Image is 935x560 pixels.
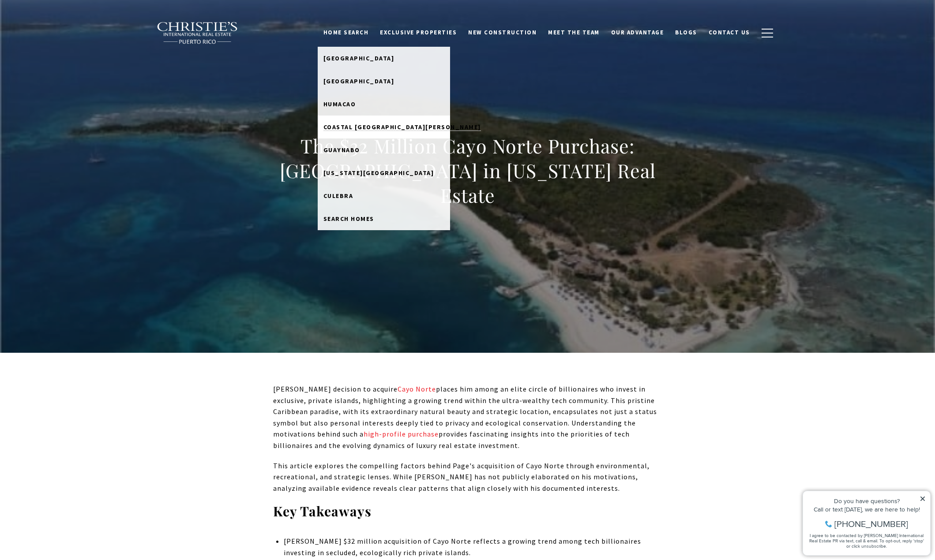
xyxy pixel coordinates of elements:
[318,184,450,207] a: Culebra
[9,28,128,34] div: Call or text [DATE], we are here to help!
[318,207,450,230] a: Search Homes
[323,77,394,85] span: [GEOGRAPHIC_DATA]
[273,384,662,452] p: [PERSON_NAME] decision to acquire places him among an elite circle of billionaires who invest in ...
[462,24,542,41] a: New Construction
[318,93,450,116] a: Humacao
[669,24,703,41] a: Blogs
[273,460,662,494] p: This article explores the compelling factors behind Page's acquisition of Cayo Norte through envi...
[273,134,662,208] h1: The $32 Million Cayo Norte Purchase: [GEOGRAPHIC_DATA] in [US_STATE] Real Estate
[323,169,434,177] span: [US_STATE][GEOGRAPHIC_DATA]
[611,29,664,36] span: Our Advantage
[605,24,670,41] a: Our Advantage
[323,215,374,223] span: Search Homes
[542,24,605,41] a: Meet the Team
[36,41,110,50] span: [PHONE_NUMBER]
[323,146,360,154] span: Guaynabo
[284,536,662,558] li: [PERSON_NAME] $32 million acquisition of Cayo Norte reflects a growing trend among tech billionai...
[157,22,239,45] img: Christie's International Real Estate black text logo
[318,116,450,138] a: Coastal [GEOGRAPHIC_DATA][PERSON_NAME]
[318,138,450,161] a: Guaynabo
[9,20,128,26] div: Do you have questions?
[318,70,450,93] a: [GEOGRAPHIC_DATA]
[709,29,750,36] span: Contact Us
[675,29,697,36] span: Blogs
[323,54,394,62] span: [GEOGRAPHIC_DATA]
[380,29,457,36] span: Exclusive Properties
[318,24,375,41] a: Home Search
[756,20,779,46] button: button
[318,161,450,184] a: [US_STATE][GEOGRAPHIC_DATA]
[468,29,537,36] span: New Construction
[318,47,450,70] a: [GEOGRAPHIC_DATA]
[323,192,353,200] span: Culebra
[11,54,126,71] span: I agree to be contacted by [PERSON_NAME] International Real Estate PR via text, call & email. To ...
[374,24,462,41] a: Exclusive Properties
[364,429,439,438] a: high-profile purchase - open in a new tab
[273,502,372,520] strong: Key Takeaways
[323,123,481,131] span: Coastal [GEOGRAPHIC_DATA][PERSON_NAME]
[398,385,436,393] a: Cayo Norte - open in a new tab
[323,100,356,108] span: Humacao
